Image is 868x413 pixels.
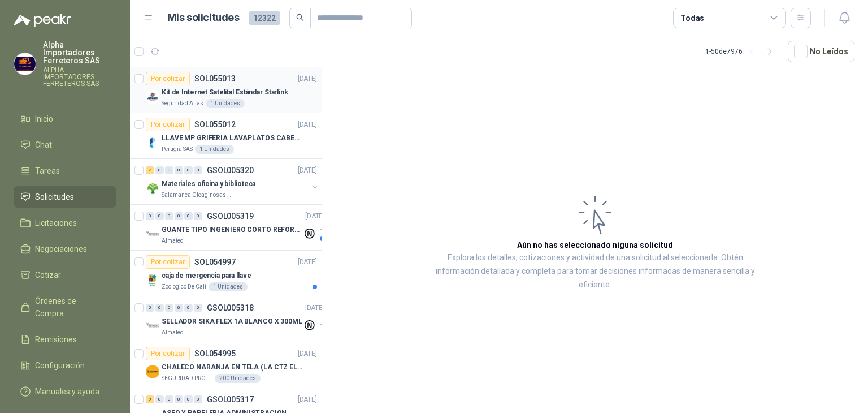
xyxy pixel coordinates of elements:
[14,381,116,402] a: Manuales y ayuda
[194,166,202,174] div: 0
[146,209,327,246] a: 0 0 0 0 0 0 GSOL005319[DATE] Company LogoGUANTE TIPO INGENIERO CORTO REFORZADOAlmatec
[215,374,261,383] div: 200 Unidades
[146,118,190,131] div: Por cotizar
[35,191,74,203] span: Solicitudes
[14,134,116,156] a: Chat
[146,365,159,378] img: Company Logo
[146,255,190,269] div: Por cotizar
[14,238,116,260] a: Negociaciones
[305,303,324,313] p: [DATE]
[14,355,116,376] a: Configuración
[298,257,317,268] p: [DATE]
[130,113,322,159] a: Por cotizarSOL055012[DATE] Company LogoLLAVE MP GRIFERIA LAVAPLATOS CABEZA EXTRAIBLEPerugia SAS1 ...
[14,212,116,234] a: Licitaciones
[35,359,85,372] span: Configuración
[146,166,154,174] div: 7
[435,251,755,292] p: Explora los detalles, cotizaciones y actividad de una solicitud al seleccionarla. Obtén informaci...
[35,243,87,255] span: Negociaciones
[175,166,183,174] div: 0
[35,269,61,281] span: Cotizar
[249,11,280,25] span: 12322
[14,264,116,286] a: Cotizar
[167,10,240,26] h1: Mis solicitudes
[194,121,236,128] p: SOL055012
[207,212,254,220] p: GSOL005319
[165,212,173,220] div: 0
[155,395,164,403] div: 0
[162,99,203,108] p: Seguridad Atlas
[162,179,255,190] p: Materiales oficina y biblioteca
[35,139,52,151] span: Chat
[162,270,251,281] p: caja de mergencia para llave
[14,53,36,75] img: Company Logo
[194,350,236,358] p: SOL054995
[162,374,212,383] p: SEGURIDAD PROVISER LTDA
[184,212,193,220] div: 0
[35,217,77,229] span: Licitaciones
[146,212,154,220] div: 0
[298,74,317,84] p: [DATE]
[130,251,322,296] a: Por cotizarSOL054997[DATE] Company Logocaja de mergencia para llaveZoologico De Cali1 Unidades
[162,362,302,373] p: CHALECO NARANJA EN TELA (LA CTZ ELEGIDA DEBE ENVIAR MUESTRA)
[43,67,116,87] p: ALPHA IMPORTADORES FERRETEROS SAS
[207,304,254,312] p: GSOL005318
[162,282,206,291] p: Zoologico De Cali
[165,395,173,403] div: 0
[209,282,248,291] div: 1 Unidades
[146,301,327,337] a: 0 0 0 0 0 0 GSOL005318[DATE] Company LogoSELLADOR SIKA FLEX 1A BLANCO X 300MLAlmatec
[194,304,202,312] div: 0
[298,394,317,405] p: [DATE]
[146,182,159,195] img: Company Logo
[175,395,183,403] div: 0
[35,385,99,398] span: Manuales y ayuda
[155,212,164,220] div: 0
[207,395,254,403] p: GSOL005317
[14,108,116,130] a: Inicio
[130,67,322,113] a: Por cotizarSOL055013[DATE] Company LogoKit de Internet Satelital Estándar StarlinkSeguridad Atlas...
[162,87,288,98] p: Kit de Internet Satelital Estándar Starlink
[184,166,193,174] div: 0
[175,212,183,220] div: 0
[194,395,202,403] div: 0
[35,295,106,320] span: Órdenes de Compra
[162,191,233,200] p: Salamanca Oleaginosas SAS
[194,258,236,266] p: SOL054997
[146,273,159,287] img: Company Logo
[162,316,302,327] p: SELLADOR SIKA FLEX 1A BLANCO X 300ML
[14,14,71,27] img: Logo peakr
[680,12,704,24] div: Todas
[305,211,324,222] p: [DATE]
[175,304,183,312] div: 0
[162,145,193,154] p: Perugia SAS
[146,72,190,85] div: Por cotizar
[146,136,159,149] img: Company Logo
[206,99,245,108] div: 1 Unidades
[146,319,159,333] img: Company Logo
[162,328,183,337] p: Almatec
[146,90,159,104] img: Company Logo
[165,166,173,174] div: 0
[155,166,164,174] div: 0
[146,304,154,312] div: 0
[194,212,202,220] div: 0
[162,236,183,246] p: Almatec
[14,160,116,182] a: Tareas
[146,164,319,200] a: 7 0 0 0 0 0 GSOL005320[DATE] Company LogoMateriales oficina y bibliotecaSalamanca Oleaginosas SAS
[43,41,116,64] p: Alpha Importadores Ferreteros SAS
[788,41,854,62] button: No Leídos
[298,119,317,130] p: [DATE]
[296,14,304,21] span: search
[14,290,116,324] a: Órdenes de Compra
[184,395,193,403] div: 0
[35,165,60,177] span: Tareas
[298,165,317,176] p: [DATE]
[298,349,317,359] p: [DATE]
[35,113,53,125] span: Inicio
[194,75,236,83] p: SOL055013
[14,186,116,208] a: Solicitudes
[35,333,77,346] span: Remisiones
[184,304,193,312] div: 0
[162,225,302,235] p: GUANTE TIPO INGENIERO CORTO REFORZADO
[146,347,190,360] div: Por cotizar
[155,304,164,312] div: 0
